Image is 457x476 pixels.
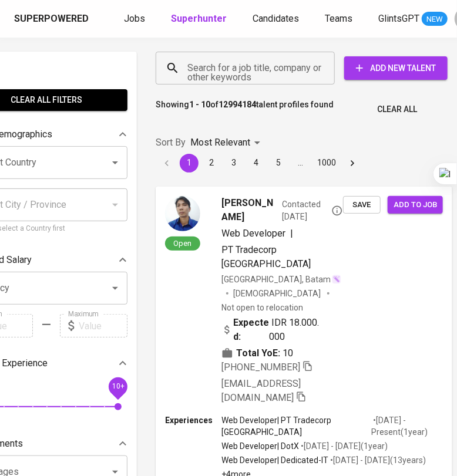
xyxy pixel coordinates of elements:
[372,414,443,438] p: • [DATE] - Present ( 1 year )
[388,196,443,214] button: Add to job
[107,280,123,296] button: Open
[112,383,124,391] span: 10+
[378,12,448,26] a: GlintsGPT NEW
[221,440,299,452] p: Web Developer | DotX
[224,154,243,173] button: Go to page 3
[290,227,293,241] span: |
[124,13,145,24] span: Jobs
[165,196,200,231] img: 79e15cdec9b568eb0ba91639449b85b6.jpg
[156,154,364,173] nav: pagination navigation
[253,12,301,26] a: Candidates
[283,198,343,222] span: Contacted [DATE]
[253,13,299,24] span: Candidates
[221,302,303,313] p: Not open to relocation
[422,13,448,25] span: NEW
[171,13,227,24] b: Superhunter
[221,274,341,285] div: [GEOGRAPHIC_DATA], Batam
[269,154,288,173] button: Go to page 5
[328,454,426,466] p: • [DATE] - [DATE] ( 13 years )
[219,100,256,109] b: 12994184
[291,157,310,168] div: …
[14,12,91,26] a: Superpowered
[299,440,388,452] p: • [DATE] - [DATE] ( 1 year )
[283,346,293,360] span: 10
[394,198,437,212] span: Add to job
[221,454,328,466] p: Web Developer | Dedicated-IT
[325,12,355,26] a: Teams
[190,132,264,154] div: Most Relevant
[331,205,343,217] svg: By Batam recruiter
[233,316,270,344] b: Expected:
[325,13,352,24] span: Teams
[344,56,448,80] button: Add New Talent
[343,154,362,173] button: Go to next page
[171,12,229,26] a: Superhunter
[378,13,419,24] span: GlintsGPT
[189,100,210,109] b: 1 - 10
[202,154,221,173] button: Go to page 2
[332,275,341,284] img: magic_wand.svg
[165,414,221,426] p: Experiences
[221,362,300,373] span: [PHONE_NUMBER]
[156,136,186,150] p: Sort By
[221,378,301,403] span: [EMAIL_ADDRESS][DOMAIN_NAME]
[221,316,324,344] div: IDR 18.000.000
[124,12,147,26] a: Jobs
[221,244,311,269] span: PT Tradecorp [GEOGRAPHIC_DATA]
[314,154,340,173] button: Go to page 1000
[221,196,278,224] span: [PERSON_NAME]
[107,154,123,171] button: Open
[169,238,197,248] span: Open
[221,414,372,438] p: Web Developer | PT Tradecorp [GEOGRAPHIC_DATA]
[349,198,375,212] span: Save
[190,136,250,150] p: Most Relevant
[236,346,280,360] b: Total YoE:
[233,288,322,299] span: [DEMOGRAPHIC_DATA]
[180,154,199,173] button: page 1
[221,228,285,239] span: Web Developer
[14,12,89,26] div: Superpowered
[343,196,381,214] button: Save
[156,99,334,120] p: Showing of talent profiles found
[247,154,266,173] button: Go to page 4
[377,102,417,117] span: Clear All
[372,99,422,120] button: Clear All
[354,61,438,76] span: Add New Talent
[79,314,127,337] input: Value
